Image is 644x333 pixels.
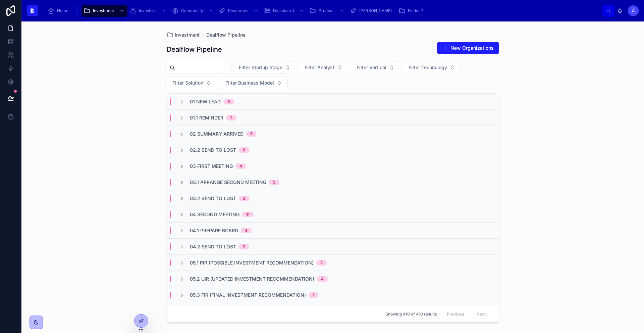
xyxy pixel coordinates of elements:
[167,32,200,38] a: Investment
[273,180,275,185] div: 5
[409,64,447,71] span: Filter Technology
[243,244,245,249] div: 7
[127,5,170,17] a: Investors
[319,8,334,13] span: Pruebas
[190,163,233,170] span: 03 First Meeting
[299,61,348,74] button: Select Button
[359,8,392,13] span: [PERSON_NAME]
[190,179,266,186] span: 03.1 Arrange Second Meeting
[273,8,294,13] span: Dashboard
[27,5,38,16] img: App logo
[190,114,223,121] span: 01.1 Reminder
[351,61,400,74] button: Select Button
[190,98,221,105] span: 01 New Lead
[321,276,324,282] div: 4
[93,8,114,13] span: Investment
[190,147,236,153] span: 02.2 Send To Lost
[632,8,635,13] span: À
[181,8,203,13] span: Community
[262,5,307,17] a: Dashboard
[233,61,296,74] button: Select Button
[313,292,314,298] div: 1
[348,5,396,17] a: [PERSON_NAME]
[385,312,437,317] span: Showing 410 of 410 results
[139,8,156,13] span: Investors
[190,195,236,202] span: 03.2 Send to Lost
[307,5,348,17] a: Pruebas
[357,64,386,71] span: Filter Vertical
[230,115,232,121] div: 2
[190,292,306,298] span: 05.3 FIR (Final Investment Recommendation)
[190,227,238,234] span: 04.1 Prepare Board
[170,5,217,17] a: Community
[239,64,282,71] span: Filter Startup Stage
[57,8,68,13] span: Home
[82,5,127,17] a: Investment
[167,77,217,89] button: Select Button
[408,8,423,13] span: Folder 7
[172,80,203,86] span: Filter Solution
[250,131,253,137] div: 5
[239,163,242,169] div: 4
[46,5,73,17] a: Home
[243,196,246,201] div: 3
[190,243,236,250] span: 04.2 Send to Lost
[245,228,248,233] div: 4
[225,80,274,86] span: Filter Business Model
[206,32,246,38] a: Dealflow Pipeline
[175,32,200,38] span: Investment
[167,45,222,54] h1: Dealflow Pipeline
[246,212,250,217] div: 11
[320,260,323,266] div: 2
[43,3,602,18] div: scrollable content
[190,276,314,282] span: 05.2 UIR (Updated Investment Recommendation)
[217,5,262,17] a: Resources
[190,131,244,137] span: 02 Summary Arrived
[227,99,230,104] div: 3
[220,77,288,89] button: Select Button
[396,5,428,17] a: Folder 7
[243,147,246,153] div: 6
[305,64,334,71] span: Filter Analyst
[190,259,314,266] span: 05.1 PIR (Possible Investment Recommendation)
[190,211,239,218] span: 04 Second Meeting
[403,61,461,74] button: Select Button
[437,42,499,54] button: New Organizations
[228,8,248,13] span: Resources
